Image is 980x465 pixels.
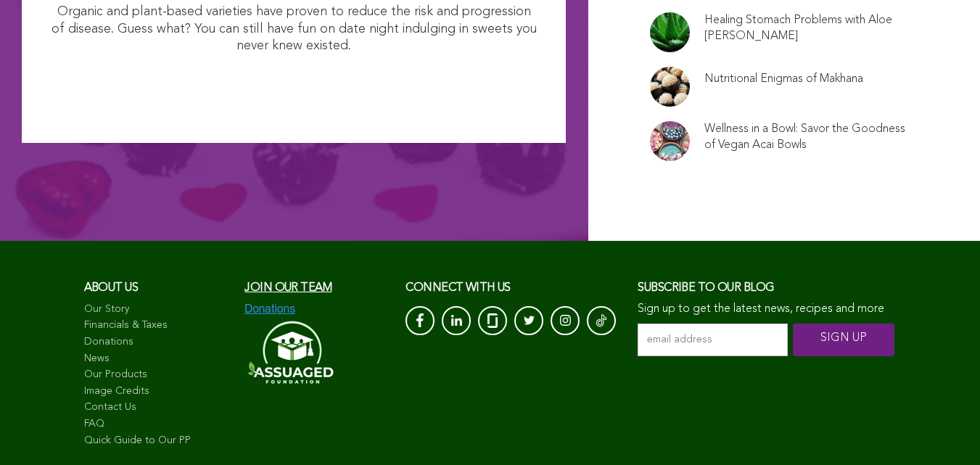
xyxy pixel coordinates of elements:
[638,324,788,356] input: email address
[84,368,231,382] a: Our Products
[84,335,231,350] a: Donations
[84,282,139,294] span: About us
[704,71,863,87] a: Nutritional Enigmas of Makhana
[244,303,295,316] img: Donations
[704,12,906,44] a: Healing Stomach Problems with Aloe [PERSON_NAME]
[84,352,231,366] a: News
[84,318,231,333] a: Financials & Taxes
[152,62,437,114] img: I Want Organic Shopping For Less
[793,324,894,356] input: SIGN UP
[638,303,896,316] p: Sign up to get the latest news, recipes and more
[84,384,231,399] a: Image Credits
[596,313,606,328] img: Tik-Tok-Icon
[487,313,498,328] img: glassdoor_White
[84,303,231,317] a: Our Story
[84,400,231,415] a: Contact Us
[638,277,896,299] h3: Subscribe to our blog
[704,121,906,153] a: Wellness in a Bowl: Savor the Goodness of Vegan Acai Bowls
[51,4,537,54] p: Organic and plant-based varieties have proven to reduce the risk and progression of disease. Gues...
[244,282,332,294] a: Join our team
[244,316,334,388] img: Assuaged-Foundation-Logo-White
[84,434,231,448] a: Quick Guide to Our PP
[84,417,231,432] a: FAQ
[405,282,511,294] span: CONNECT with us
[907,395,980,465] iframe: Chat Widget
